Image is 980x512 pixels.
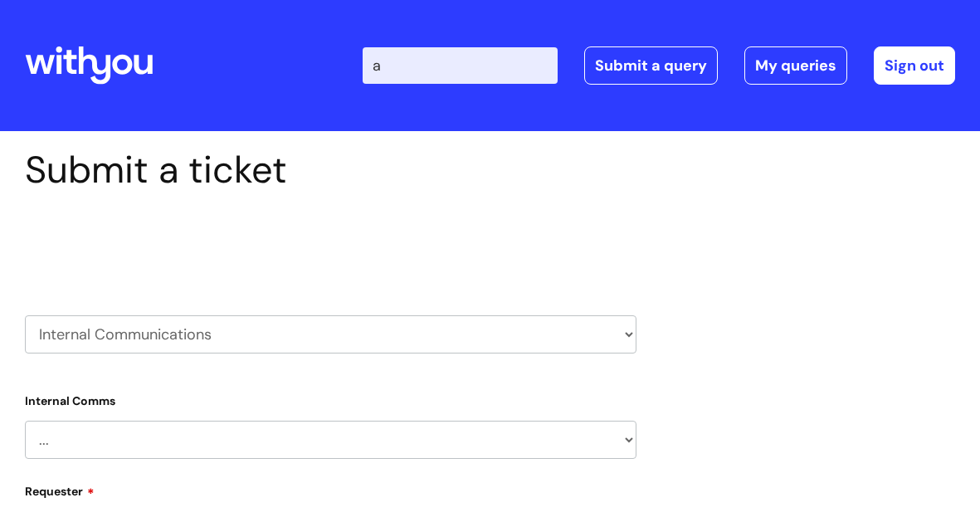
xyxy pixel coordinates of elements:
[744,46,847,85] a: My queries
[25,231,636,261] h2: Select issue type
[874,46,955,85] a: Sign out
[363,47,558,84] input: Search
[584,46,718,85] a: Submit a query
[25,479,636,499] label: Requester
[363,46,955,85] div: | -
[25,391,636,408] label: Internal Comms
[25,148,636,193] h1: Submit a ticket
